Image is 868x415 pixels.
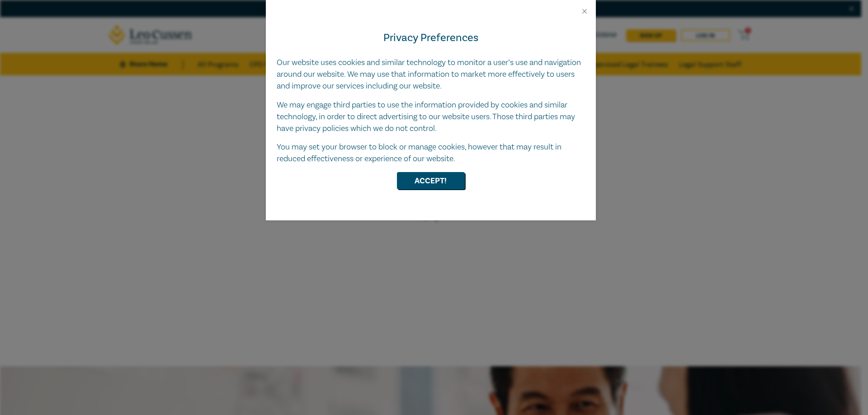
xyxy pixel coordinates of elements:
button: Close [580,7,589,15]
p: We may engage third parties to use the information provided by cookies and similar technology, in... [277,99,585,135]
button: Accept! [397,172,465,189]
p: You may set your browser to block or manage cookies, however that may result in reduced effective... [277,141,585,165]
p: Our website uses cookies and similar technology to monitor a user’s use and navigation around our... [277,57,585,92]
h4: Privacy Preferences [277,30,585,46]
